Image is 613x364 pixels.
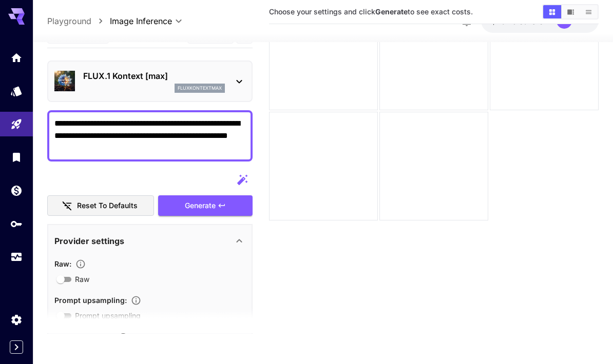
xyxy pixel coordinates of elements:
[491,17,512,26] span: $1.64
[10,313,23,326] div: Settings
[542,4,599,19] div: Show images in grid viewShow images in video viewShow images in list view
[47,15,91,27] a: Playground
[543,5,561,18] button: Show images in grid view
[75,274,89,285] span: Raw
[83,70,225,82] p: FLUX.1 Kontext [max]
[47,15,110,27] nav: breadcrumb
[185,199,216,212] span: Generate
[158,195,253,216] button: Generate
[10,51,23,64] div: Home
[178,85,222,92] p: fluxkontextmax
[10,85,23,97] div: Models
[71,259,90,269] button: Controls the level of post-processing applied to generated images.
[10,118,23,131] div: Playground
[580,5,598,18] button: Show images in list view
[110,15,172,27] span: Image Inference
[10,151,23,164] div: Library
[54,234,124,247] p: Provider settings
[10,340,23,354] button: Expand sidebar
[54,66,245,97] div: FLUX.1 Kontext [max]fluxkontextmax
[54,295,127,304] span: Prompt upsampling :
[562,5,580,18] button: Show images in video view
[10,217,23,230] div: API Keys
[127,295,145,306] button: Enables automatic enhancement and expansion of the input prompt to improve generation quality and...
[10,251,23,264] div: Usage
[54,228,245,253] div: Provider settings
[512,17,548,26] span: credits left
[10,184,23,197] div: Wallet
[54,259,71,268] span: Raw :
[375,7,408,16] b: Generate
[269,7,473,16] span: Choose your settings and click to see exact costs.
[47,195,154,216] button: Reset to defaults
